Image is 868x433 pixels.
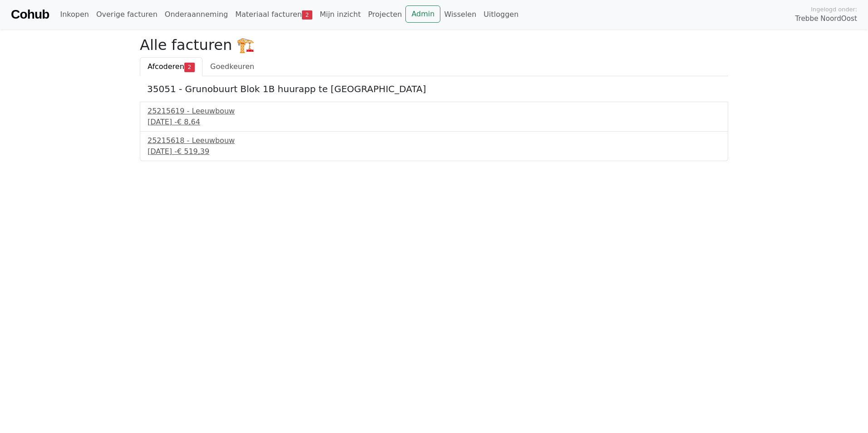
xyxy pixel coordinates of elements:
a: Inkopen [56,5,92,24]
span: Afcoderen [148,62,184,71]
div: [DATE] - [148,117,720,128]
a: Admin [405,5,440,23]
div: 25215619 - Leeuwbouw [148,106,720,117]
div: 25215618 - Leeuwbouw [148,135,720,146]
a: Overige facturen [93,5,161,24]
span: 2 [184,63,195,72]
a: Materiaal facturen2 [232,5,316,24]
span: Trebbe NoordOost [795,14,857,24]
h2: Alle facturen 🏗️ [140,36,728,54]
a: 25215618 - Leeuwbouw[DATE] -€ 519,39 [148,135,720,157]
a: Mijn inzicht [316,5,365,24]
div: [DATE] - [148,146,720,157]
a: Uitloggen [480,5,522,24]
a: Cohub [11,4,49,25]
span: Ingelogd onder: [811,5,857,14]
a: Onderaanneming [161,5,232,24]
a: Projecten [365,5,406,24]
span: Goedkeuren [210,62,254,71]
span: € 8,64 [177,118,200,126]
h5: 35051 - Grunobuurt Blok 1B huurapp te [GEOGRAPHIC_DATA] [147,84,721,94]
a: Wisselen [440,5,480,24]
span: € 519,39 [177,147,209,156]
a: 25215619 - Leeuwbouw[DATE] -€ 8,64 [148,106,720,128]
a: Goedkeuren [202,57,262,76]
span: 2 [302,10,312,20]
a: Afcoderen2 [140,57,202,76]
